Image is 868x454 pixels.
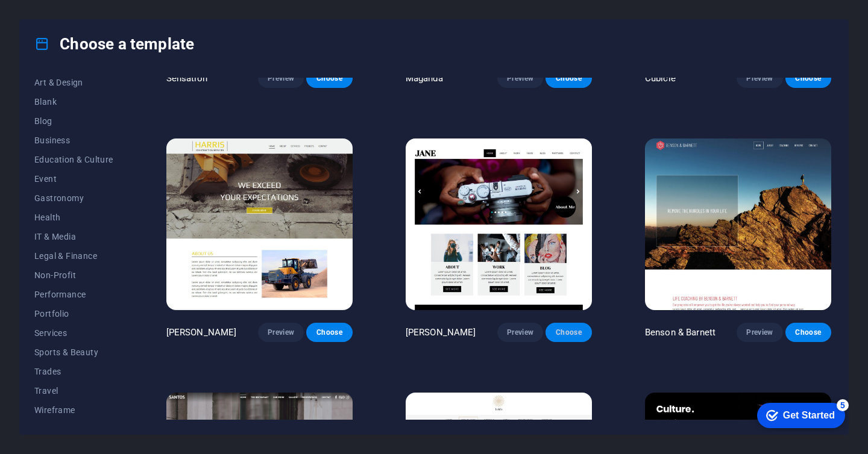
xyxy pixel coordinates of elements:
button: Preview [258,69,304,88]
button: Choose [546,323,591,342]
span: Performance [34,290,113,299]
span: Choose [795,328,822,337]
button: Trades [34,362,113,381]
span: Choose [555,73,582,83]
span: Choose [316,328,342,337]
span: Trades [34,367,113,376]
h4: Choose a template [34,34,194,54]
p: Maganda [406,72,443,84]
span: Non-Profit [34,270,113,280]
button: Blog [34,111,113,131]
span: Choose [555,328,582,337]
button: Wireframe [34,400,113,420]
button: Choose [785,69,831,88]
span: Gastronomy [34,193,113,203]
span: Preview [268,328,294,337]
button: Preview [497,323,543,342]
button: Health [34,208,113,227]
span: Event [34,174,113,184]
span: Choose [795,73,822,83]
button: Sports & Beauty [34,343,113,362]
button: Choose [306,323,352,342]
span: Health [34,213,113,222]
button: Services [34,323,113,343]
p: Cubicle [645,72,676,84]
button: Non-Profit [34,266,113,285]
div: 5 [89,2,101,14]
span: Preview [268,73,294,83]
button: Business [34,131,113,150]
span: Preview [746,73,773,83]
p: Sensation [166,72,207,84]
span: Education & Culture [34,155,113,164]
button: Preview [258,323,304,342]
div: Get Started 5 items remaining, 0% complete [10,6,98,31]
button: Preview [497,69,543,88]
button: Portfolio [34,304,113,323]
button: Travel [34,381,113,400]
span: Preview [746,328,773,337]
span: Blank [34,97,113,107]
button: Legal & Finance [34,246,113,266]
button: Blank [34,92,113,111]
button: Education & Culture [34,150,113,169]
button: Performance [34,285,113,304]
span: Wireframe [34,405,113,415]
img: Harris [166,138,353,310]
button: Preview [737,69,782,88]
button: Choose [546,69,591,88]
p: [PERSON_NAME] [406,326,476,338]
button: Choose [785,323,831,342]
span: Preview [507,328,533,337]
span: Services [34,328,113,338]
span: Legal & Finance [34,251,113,261]
span: Preview [507,73,533,83]
span: Portfolio [34,309,113,319]
span: Blog [34,116,113,126]
p: [PERSON_NAME] [166,326,237,338]
div: Get Started [36,13,87,24]
button: Event [34,169,113,188]
button: Art & Design [34,73,113,92]
button: Preview [737,323,782,342]
span: Business [34,135,113,145]
button: IT & Media [34,227,113,246]
img: Jane [406,138,592,310]
span: Travel [34,386,113,396]
button: Choose [306,69,352,88]
span: IT & Media [34,232,113,241]
button: Gastronomy [34,188,113,208]
span: Art & Design [34,78,113,87]
img: Benson & Barnett [645,138,831,310]
span: Sports & Beauty [34,347,113,357]
span: Choose [316,73,342,83]
p: Benson & Barnett [645,326,715,338]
